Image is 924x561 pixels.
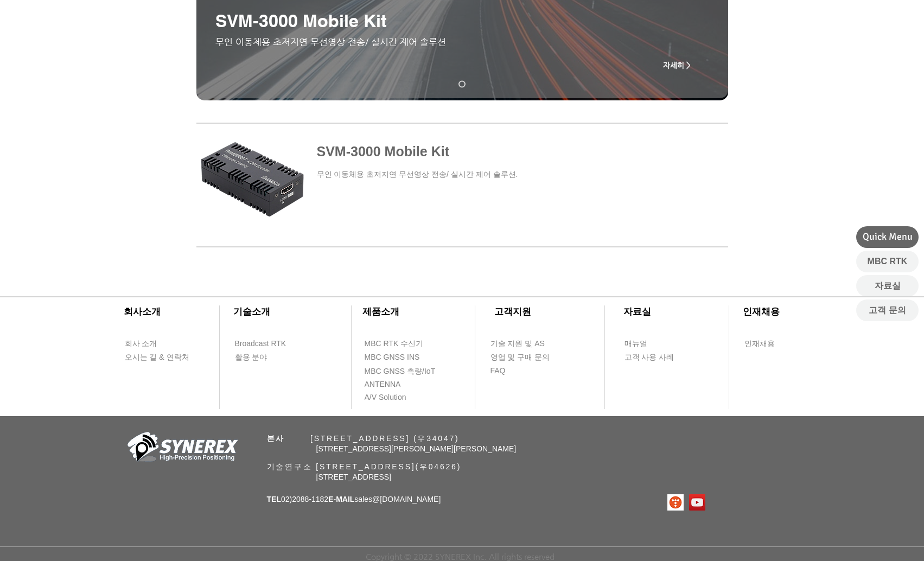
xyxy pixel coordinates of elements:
span: 02)2088-1182 sales [267,495,441,503]
span: 기술 지원 및 AS [490,339,545,349]
span: MBC RTK 수신기 [365,339,424,349]
img: 티스토리로고 [667,494,684,511]
span: ​ [STREET_ADDRESS] (우34047) [267,434,460,443]
a: 매뉴얼 [624,337,686,350]
a: Broadcast RTK [234,337,297,350]
span: ​자료실 [623,307,651,317]
span: E-MAIL [328,495,354,503]
span: MBC GNSS INS [365,352,420,363]
a: AVM-2020 Mobile Kit [458,81,466,88]
span: MBC GNSS 측량/IoT [365,366,436,377]
a: @[DOMAIN_NAME] [372,495,441,503]
span: [STREET_ADDRESS][PERSON_NAME][PERSON_NAME] [316,444,517,453]
span: 매뉴얼 [625,339,647,349]
nav: 슬라이드 [455,81,470,88]
span: A/V Solution [365,392,406,403]
span: 영업 및 구매 문의 [490,352,550,363]
span: Broadcast RTK [235,339,286,349]
a: ANTENNA [364,378,426,391]
a: 고객 사용 사례 [624,350,686,364]
ul: SNS 모음 [667,494,705,511]
img: 유튜브 사회 아이콘 [689,494,705,511]
span: Copyright © 2022 SYNEREX Inc. All rights reserved [366,552,555,561]
span: SVM-3000 Mobile Kit [215,10,387,31]
span: 활용 분야 [235,352,267,363]
span: ​고객지원 [494,307,531,317]
a: MBC GNSS 측량/IoT [364,365,459,378]
a: MBC RTK 수신기 [364,337,445,350]
span: 본사 [267,434,285,443]
span: FAQ [490,366,506,377]
span: [STREET_ADDRESS] [316,473,391,481]
a: 오시는 길 & 연락처 [124,350,197,364]
a: 기술 지원 및 AS [490,337,571,350]
span: 기술연구소 [STREET_ADDRESS](우04626) [267,462,462,471]
span: 무인 이동체용 초저지연 무선영상 전송/ 실시간 제어 솔루션 [215,36,446,47]
a: 활용 분야 [234,350,297,364]
span: 자세히 > [663,61,691,69]
span: 회사 소개 [125,339,157,349]
a: MBC GNSS INS [364,350,432,364]
a: A/V Solution [364,391,426,404]
span: ​제품소개 [362,307,399,317]
span: ANTENNA [365,379,401,390]
iframe: Wix Chat [723,219,924,561]
a: 영업 및 구매 문의 [490,350,552,364]
a: FAQ [490,364,552,378]
a: 자세히 > [655,54,699,76]
span: ​기술소개 [233,307,270,317]
span: TEL [267,495,281,503]
span: 오시는 길 & 연락처 [125,352,189,363]
span: 고객 사용 사례 [625,352,674,363]
a: 회사 소개 [124,337,187,350]
img: 회사_로고-removebg-preview.png [122,431,241,466]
